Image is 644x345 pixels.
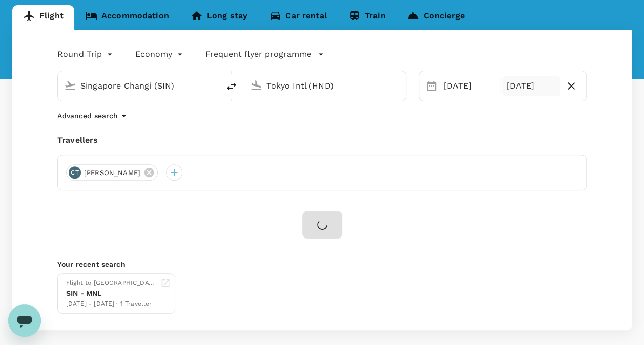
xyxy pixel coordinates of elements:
div: [DATE] [440,76,498,96]
a: Accommodation [74,5,180,30]
span: [PERSON_NAME] [78,168,147,178]
button: Open [212,84,214,87]
a: Car rental [258,5,338,30]
input: Going to [266,78,384,94]
div: CT [69,166,81,179]
button: delete [219,74,244,99]
p: Your recent search [57,259,587,269]
div: [DATE] - [DATE] · 1 Traveller [66,299,156,309]
input: Depart from [80,78,198,94]
button: Open [399,84,401,87]
button: Advanced search [57,110,130,122]
a: Long stay [180,5,258,30]
a: Flight [12,5,74,30]
div: Flight to [GEOGRAPHIC_DATA] [66,278,156,288]
div: Travellers [57,134,587,146]
button: Frequent flyer programme [205,48,324,60]
a: Concierge [396,5,475,30]
div: SIN - MNL [66,288,156,299]
a: Train [338,5,397,30]
p: Frequent flyer programme [205,48,311,60]
div: Round Trip [57,46,115,62]
p: Advanced search [57,111,118,121]
div: CT[PERSON_NAME] [66,164,158,181]
div: Economy [135,46,185,62]
iframe: Button to launch messaging window [8,304,41,337]
div: [DATE] [502,76,560,96]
